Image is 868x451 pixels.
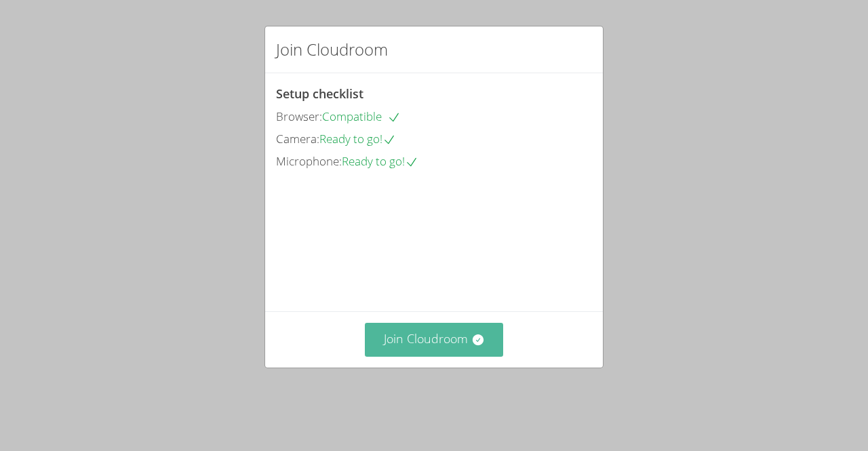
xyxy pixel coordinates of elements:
span: Ready to go! [342,153,418,169]
span: Compatible [322,109,401,124]
span: Camera: [276,131,319,146]
button: Join Cloudroom [365,323,504,356]
span: Ready to go! [319,131,396,146]
span: Browser: [276,109,322,124]
h2: Join Cloudroom [276,37,388,62]
span: Setup checklist [276,85,363,102]
span: Microphone: [276,153,342,169]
